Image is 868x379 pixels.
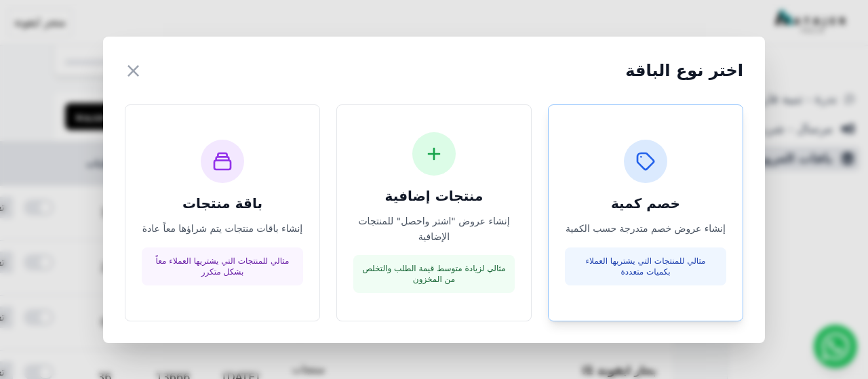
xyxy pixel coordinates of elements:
p: مثالي للمنتجات التي يشتريها العملاء معاً بشكل متكرر [150,256,295,277]
h2: اختر نوع الباقة [625,60,743,81]
p: إنشاء عروض خصم متدرجة حسب الكمية [565,221,726,237]
h3: خصم كمية [565,194,726,213]
p: إنشاء باقات منتجات يتم شراؤها معاً عادة [142,221,303,237]
p: مثالي للمنتجات التي يشتريها العملاء بكميات متعددة [573,256,718,277]
h3: باقة منتجات [142,194,303,213]
p: إنشاء عروض "اشتر واحصل" للمنتجات الإضافية [353,214,515,245]
h3: منتجات إضافية [353,186,515,205]
button: × [125,58,142,83]
p: مثالي لزيادة متوسط قيمة الطلب والتخلص من المخزون [361,263,507,285]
